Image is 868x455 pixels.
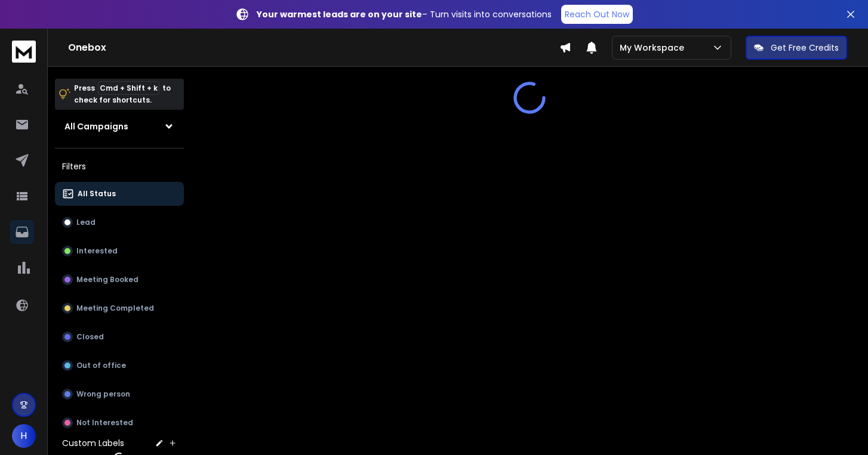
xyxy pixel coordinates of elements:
[55,158,184,175] h3: Filters
[76,361,126,370] p: Out of office
[257,8,422,20] strong: Your warmest leads are on your site
[76,275,138,284] p: Meeting Booked
[76,418,133,428] p: Not Interested
[64,120,128,132] h1: All Campaigns
[55,182,184,206] button: All Status
[12,41,36,63] img: logo
[55,325,184,349] button: Closed
[98,81,159,95] span: Cmd + Shift + k
[74,82,171,106] p: Press to check for shortcuts.
[746,36,847,60] button: Get Free Credits
[565,8,629,20] p: Reach Out Now
[55,354,184,377] button: Out of office
[257,8,552,20] p: – Turn visits into conversations
[55,411,184,435] button: Not Interested
[561,5,633,24] a: Reach Out Now
[55,114,184,138] button: All Campaigns
[55,239,184,263] button: Interested
[76,246,118,256] p: Interested
[62,437,124,449] h3: Custom Labels
[12,424,36,448] button: H
[55,382,184,406] button: Wrong person
[620,42,689,54] p: My Workspace
[76,218,96,227] p: Lead
[55,296,184,320] button: Meeting Completed
[771,42,839,54] p: Get Free Credits
[76,332,104,342] p: Closed
[76,389,130,399] p: Wrong person
[55,211,184,234] button: Lead
[76,304,154,313] p: Meeting Completed
[55,268,184,292] button: Meeting Booked
[68,41,559,55] h1: Onebox
[78,189,116,199] p: All Status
